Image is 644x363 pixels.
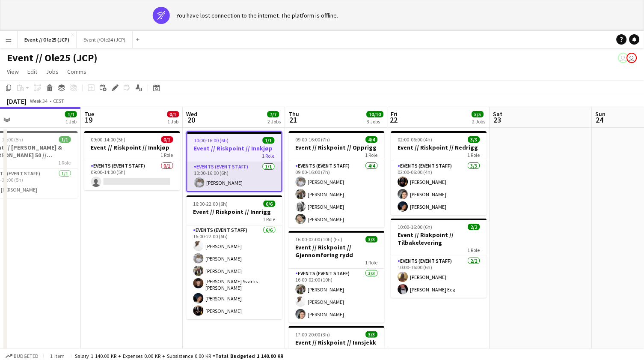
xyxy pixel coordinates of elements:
[263,216,276,222] span: 1 Role
[398,224,433,230] span: 10:00-16:00 (6h)
[267,111,279,117] span: 7/7
[67,68,86,75] span: Comms
[289,339,385,346] h3: Event // Riskpoint // Innsjekk
[596,110,606,118] span: Sun
[91,136,126,143] span: 09:00-14:00 (5h)
[263,137,275,144] span: 1/1
[296,136,330,143] span: 09:00-16:00 (7h)
[47,353,68,359] span: 1 item
[4,351,40,361] button: Budgeted
[289,231,385,323] app-job-card: 16:00-02:00 (10h) (Fri)3/3Event // Riskpoint // Gjennomføring rydd1 RoleEvents (Event Staff)3/316...
[53,98,64,104] div: CEST
[65,111,77,117] span: 1/1
[472,111,484,117] span: 5/5
[59,136,71,143] span: 1/1
[187,110,198,118] span: Wed
[391,131,487,215] app-job-card: 02:00-06:00 (4h)3/3Event // Riskpoint // Nedrigg1 RoleEvents (Event Staff)3/302:00-06:00 (4h)[PER...
[367,111,384,117] span: 10/10
[391,110,398,118] span: Fri
[7,51,98,64] h1: Event // Ole25 (JCP)
[468,247,480,253] span: 1 Role
[168,118,179,125] div: 1 Job
[289,131,385,228] app-job-card: 09:00-16:00 (7h)4/4Event // Riskpoint // Opprigg1 RoleEvents (Event Staff)4/409:00-16:00 (7h)[PER...
[27,68,37,75] span: Edit
[75,353,283,359] div: Salary 1 140.00 KR + Expenses 0.00 KR + Subsistence 0.00 KR =
[59,159,71,166] span: 1 Role
[468,136,480,143] span: 3/3
[493,110,503,118] span: Sat
[366,136,378,143] span: 4/4
[161,152,173,158] span: 1 Role
[365,152,378,158] span: 1 Role
[618,53,629,63] app-user-avatar: Ole Rise
[7,68,19,75] span: View
[289,144,385,151] h3: Event // Riskpoint // Opprigg
[84,144,180,151] h3: Event // Riskpoint // Innkjøp
[28,98,50,104] span: Week 34
[594,115,606,125] span: 24
[14,353,39,359] span: Budgeted
[187,195,282,319] app-job-card: 16:00-22:00 (6h)6/6Event // Riskpoint // Innrigg1 RoleEvents (Event Staff)6/616:00-22:00 (6h)[PER...
[365,347,378,353] span: 1 Role
[268,118,281,125] div: 2 Jobs
[84,110,94,118] span: Tue
[65,118,77,125] div: 1 Job
[264,201,276,207] span: 6/6
[83,115,94,125] span: 19
[492,115,503,125] span: 23
[215,353,283,359] span: Total Budgeted 1 140.00 KR
[398,136,433,143] span: 02:00-06:00 (4h)
[84,131,180,190] app-job-card: 09:00-14:00 (5h)0/1Event // Riskpoint // Innkjøp1 RoleEvents (Event Staff)0/109:00-14:00 (5h)
[391,219,487,298] app-job-card: 10:00-16:00 (6h)2/2Event // Riskpoint // Tilbakelevering1 RoleEvents (Event Staff)2/210:00-16:00 ...
[185,115,198,125] span: 20
[187,131,282,192] app-job-card: 10:00-16:00 (6h)1/1Event // Riskpoint // Innkjøp1 RoleEvents (Event Staff)1/110:00-16:00 (6h)[PER...
[627,53,637,63] app-user-avatar: Ole Rise
[177,12,338,19] div: You have lost connection to the internet. The platform is offline.
[42,66,62,77] a: Jobs
[3,66,22,77] a: View
[391,161,487,215] app-card-role: Events (Event Staff)3/302:00-06:00 (4h)[PERSON_NAME][PERSON_NAME][PERSON_NAME]
[167,111,179,117] span: 0/1
[391,144,487,151] h3: Event // Riskpoint // Nedrigg
[193,201,228,207] span: 16:00-22:00 (6h)
[390,115,398,125] span: 22
[18,31,77,48] button: Event // Ole25 (JCP)
[46,68,59,75] span: Jobs
[468,224,480,230] span: 2/2
[187,144,282,152] h3: Event // Riskpoint // Innkjøp
[262,153,275,159] span: 1 Role
[84,161,180,190] app-card-role: Events (Event Staff)0/109:00-14:00 (5h)
[187,225,282,319] app-card-role: Events (Event Staff)6/616:00-22:00 (6h)[PERSON_NAME][PERSON_NAME][PERSON_NAME][PERSON_NAME] Svart...
[366,236,378,243] span: 3/3
[289,110,300,118] span: Thu
[391,256,487,298] app-card-role: Events (Event Staff)2/210:00-16:00 (6h)[PERSON_NAME][PERSON_NAME] Eeg
[472,118,486,125] div: 2 Jobs
[7,97,27,105] div: [DATE]
[289,161,385,228] app-card-role: Events (Event Staff)4/409:00-16:00 (7h)[PERSON_NAME][PERSON_NAME][PERSON_NAME][PERSON_NAME]
[187,162,282,191] app-card-role: Events (Event Staff)1/110:00-16:00 (6h)[PERSON_NAME]
[194,137,229,144] span: 10:00-16:00 (6h)
[391,231,487,246] h3: Event // Riskpoint // Tilbakelevering
[289,243,385,259] h3: Event // Riskpoint // Gjennomføring rydd
[367,118,383,125] div: 3 Jobs
[161,136,173,143] span: 0/1
[289,269,385,323] app-card-role: Events (Event Staff)3/316:00-02:00 (10h)[PERSON_NAME][PERSON_NAME][PERSON_NAME]
[365,259,378,266] span: 1 Role
[288,115,300,125] span: 21
[24,66,41,77] a: Edit
[296,236,343,243] span: 16:00-02:00 (10h) (Fri)
[187,208,282,216] h3: Event // Riskpoint // Innrigg
[366,331,378,338] span: 3/3
[64,66,90,77] a: Comms
[77,31,133,48] button: Event //Ole24 (JCP)
[468,152,480,158] span: 1 Role
[296,331,330,338] span: 17:00-20:00 (3h)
